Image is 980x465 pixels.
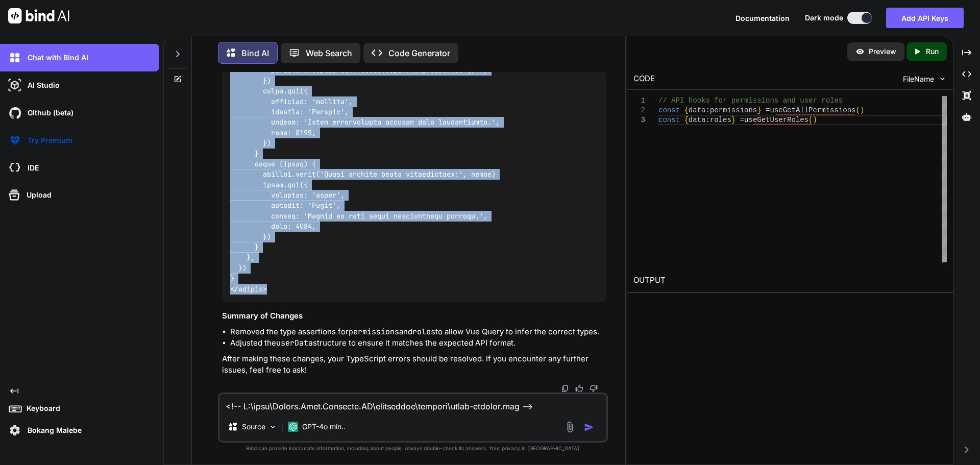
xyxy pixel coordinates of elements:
span: Documentation [736,14,790,22]
p: Chat with Bind AI [23,53,88,63]
span: : [705,116,709,124]
p: Bokang Malebe [23,425,82,435]
span: const [658,116,680,124]
img: githubDark [6,104,23,121]
img: icon [584,422,594,432]
span: permissions [710,106,757,114]
span: ( [808,116,813,124]
div: CODE [633,73,655,85]
code: permissions [349,327,399,337]
span: = [740,116,744,124]
h3: Summary of Changes [222,310,606,322]
img: dislike [590,384,598,393]
span: = [766,106,770,114]
p: Github (beta) [23,108,73,118]
span: // API hooks for permissions and user roles [658,96,843,105]
li: Adjusted the structure to ensure it matches the expected API format. [230,337,606,349]
p: IDE [23,163,39,173]
span: useGetAllPermissions [770,106,855,114]
span: : [705,106,709,114]
img: Bind AI [8,8,69,23]
span: } [757,106,761,114]
div: 1 [633,96,645,106]
span: const [658,106,680,114]
p: GPT-4o min.. [302,422,346,432]
code: roles [412,327,435,337]
p: Run [926,46,939,57]
div: 2 [633,106,645,115]
span: ( [855,106,860,114]
button: Documentation [736,13,790,23]
li: Removed the type assertions for and to allow Vue Query to infer the correct types. [230,326,606,338]
img: attachment [564,421,576,433]
img: settings [6,422,23,439]
span: data [689,106,706,114]
p: Web Search [306,47,352,59]
img: copy [561,384,569,393]
p: Code Generator [388,47,450,59]
img: chevron down [938,75,947,83]
img: premium [6,132,23,149]
p: Preview [869,46,896,57]
span: roles [710,116,731,124]
span: ) [813,116,817,124]
span: ) [860,106,864,114]
span: useGetUserRoles [744,116,808,124]
img: Pick Models [268,423,277,431]
img: preview [855,47,865,56]
span: FileName [903,74,934,84]
p: Source [242,422,265,432]
span: Dark mode [805,13,843,23]
p: Try Premium [23,135,72,145]
img: like [575,384,583,393]
p: AI Studio [23,80,60,90]
img: darkChat [6,49,23,66]
span: { [684,106,688,114]
button: Add API Keys [886,8,964,28]
code: userData [276,338,313,348]
p: Upload [22,190,52,200]
div: 3 [633,115,645,125]
p: Bind AI [241,47,269,59]
img: cloudideIcon [6,159,23,177]
p: After making these changes, your TypeScript errors should be resolved. If you encounter any furth... [222,353,606,376]
p: Bind can provide inaccurate information, including about people. Always double-check its answers.... [218,445,608,452]
p: Keyboard [22,403,60,413]
span: data [689,116,706,124]
img: GPT-4o mini [288,422,298,432]
img: darkAi-studio [6,77,23,94]
h2: OUTPUT [627,268,953,292]
span: { [684,116,688,124]
span: } [731,116,736,124]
